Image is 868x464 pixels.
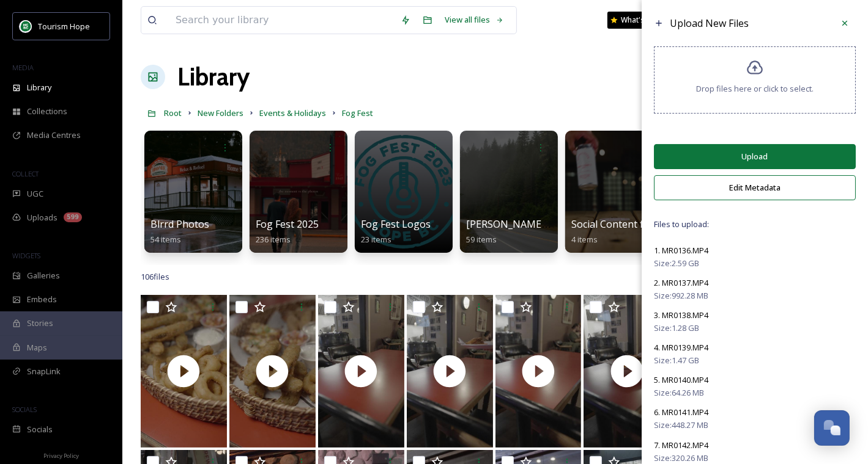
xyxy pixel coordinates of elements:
img: logo.png [20,20,32,32]
span: 106 file s [141,271,169,283]
span: 3. MR0138.MP4 [654,310,708,321]
span: SOCIALS [12,405,37,414]
span: 2. MR0137.MP4 [654,277,708,288]
a: [PERSON_NAME]'s Photos59 items [466,219,587,245]
span: Root [164,107,182,118]
div: 599 [64,212,82,222]
span: Files to upload: [654,219,856,230]
img: thumbnail [495,295,582,448]
a: View all files [439,8,510,32]
span: Embeds [27,294,57,305]
span: Uploads [27,212,57,223]
span: Size: 448.27 MB [654,419,708,431]
span: 1. MR0136.MP4 [654,245,708,256]
span: 59 items [466,234,497,245]
span: COLLECT [12,169,39,178]
img: thumbnail [584,295,670,448]
a: Fog Fest 2025236 items [256,219,319,245]
span: 5. MR0140.MP4 [654,374,708,385]
span: 6. MR0141.MP4 [654,407,708,418]
span: [PERSON_NAME]'s Photos [466,217,587,231]
a: Events & Holidays [259,106,326,120]
span: Galleries [27,270,60,281]
span: Size: 64.26 MB [654,387,704,399]
a: Library [177,59,250,95]
button: Edit Metadata [654,175,856,200]
span: Blrrd Photos [150,217,209,231]
span: Socials [27,424,53,435]
span: UGC [27,188,43,200]
a: Social Content from Previous Years4 items [571,219,733,245]
button: Open Chat [814,410,850,446]
span: WIDGETS [12,251,40,260]
span: MEDIA [12,63,34,72]
img: thumbnail [141,295,227,448]
span: Library [27,82,51,93]
span: 4 items [571,234,598,245]
a: What's New [607,12,669,29]
input: Search your library [169,7,395,34]
a: Fog Fest [342,106,373,120]
span: Social Content from Previous Years [571,217,733,231]
span: Size: 320.26 MB [654,452,708,464]
span: 23 items [361,234,391,245]
span: 236 items [256,234,291,245]
span: Fog Fest 2025 [256,217,319,231]
span: 54 items [150,234,181,245]
a: Fog Fest Logos23 items [361,219,431,245]
span: New Folders [198,107,243,118]
a: New Folders [198,106,243,120]
span: Drop files here or click to select. [696,83,814,95]
span: Tourism Hope [38,21,90,32]
span: 7. MR0142.MP4 [654,440,708,451]
a: Blrrd Photos54 items [150,219,209,245]
span: Privacy Policy [43,452,79,460]
span: Stories [27,317,53,329]
span: Media Centres [27,129,81,141]
span: Size: 1.47 GB [654,355,699,366]
img: thumbnail [407,295,493,448]
img: thumbnail [229,295,316,448]
button: Upload [654,144,856,169]
span: Events & Holidays [259,107,326,118]
span: Size: 2.59 GB [654,258,699,269]
span: Size: 992.28 MB [654,290,708,302]
span: SnapLink [27,366,61,377]
span: Fog Fest [342,107,373,118]
span: Fog Fest Logos [361,217,431,231]
span: Size: 1.28 GB [654,322,699,334]
span: 4. MR0139.MP4 [654,342,708,353]
a: Root [164,106,182,120]
img: thumbnail [318,295,404,448]
span: Maps [27,342,47,353]
span: Collections [27,106,67,117]
span: Upload New Files [670,16,749,30]
a: Privacy Policy [43,448,79,462]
